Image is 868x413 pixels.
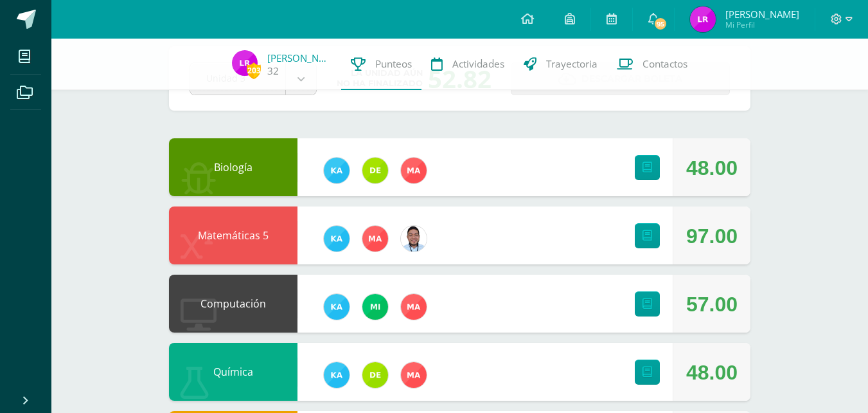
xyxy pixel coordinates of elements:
a: [PERSON_NAME] [267,51,332,64]
span: Punteos [375,57,412,71]
img: a0f5f5afb1d5eb19c05f5fc52693af15.png [362,362,388,388]
div: Computación [169,275,297,333]
a: 32 [267,64,279,78]
img: a0f5f5afb1d5eb19c05f5fc52693af15.png [362,158,388,183]
img: 2f2605d3e96bf6420cf8fd0f79f6437c.png [232,50,258,76]
img: 11a70570b33d653b35fbbd11dfde3caa.png [324,294,350,320]
img: 11a70570b33d653b35fbbd11dfde3caa.png [324,226,350,252]
img: c0bc5b3ae419b3647d5e54388e607386.png [362,294,388,320]
img: 2fed5c3f2027da04ec866e2a5436f393.png [362,226,388,252]
span: Actividades [452,57,504,71]
a: Trayectoria [514,39,607,90]
img: 11a70570b33d653b35fbbd11dfde3caa.png [324,362,350,388]
span: 203 [247,62,261,78]
span: Contactos [642,57,687,71]
div: 48.00 [686,139,738,197]
div: 48.00 [686,344,738,401]
img: 11a70570b33d653b35fbbd11dfde3caa.png [324,158,350,183]
div: 57.00 [686,275,738,333]
img: 2fed5c3f2027da04ec866e2a5436f393.png [401,294,427,320]
a: Punteos [341,39,421,90]
span: 95 [653,17,668,31]
a: Actividades [421,39,514,90]
div: Matemáticas 5 [169,206,297,264]
span: Trayectoria [546,57,598,71]
div: Química [169,343,297,401]
span: [PERSON_NAME] [725,8,799,21]
div: 97.00 [686,207,738,265]
span: Mi Perfil [725,19,799,30]
img: 2fed5c3f2027da04ec866e2a5436f393.png [401,362,427,388]
img: 357e785a6d7cc70d237915b2667a6b59.png [401,226,427,252]
a: Contactos [607,39,697,90]
img: 2f2605d3e96bf6420cf8fd0f79f6437c.png [690,6,716,32]
img: 2fed5c3f2027da04ec866e2a5436f393.png [401,158,427,183]
div: Biología [169,138,297,196]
